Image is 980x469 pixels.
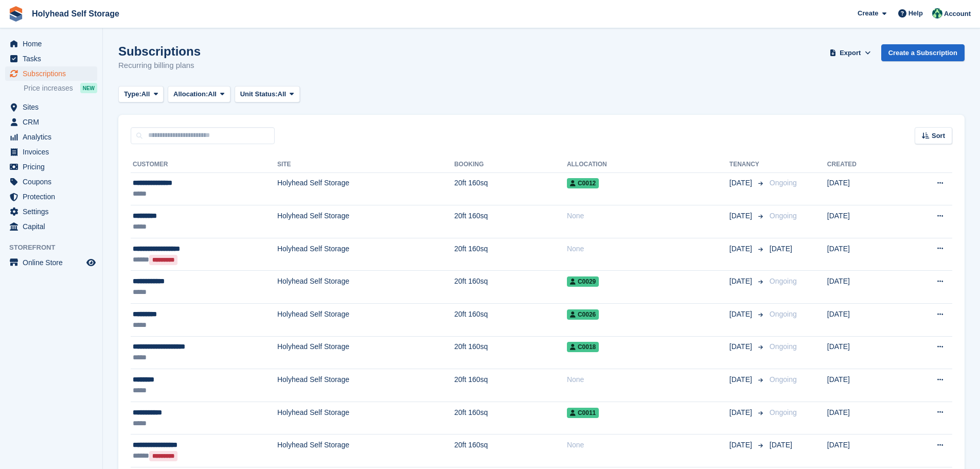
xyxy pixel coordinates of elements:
td: Holyhead Self Storage [277,435,454,467]
span: Settings [23,204,84,219]
td: [DATE] [827,172,899,205]
span: Sort [932,131,945,141]
span: Help [908,8,923,19]
td: Holyhead Self Storage [277,369,454,402]
th: Created [827,157,899,173]
h1: Subscriptions [118,44,201,58]
a: menu [5,51,97,66]
span: Ongoing [770,310,797,318]
td: [DATE] [827,435,899,467]
td: [DATE] [827,205,899,238]
td: 20ft 160sq [454,172,567,205]
span: Coupons [23,175,84,189]
span: [DATE] [729,276,754,287]
button: Export [828,44,873,61]
div: NEW [80,83,97,93]
span: [DATE] [729,407,754,418]
a: menu [5,160,97,174]
span: Home [23,37,84,51]
button: Allocation: All [168,86,230,103]
th: Booking [454,157,567,173]
span: Sites [23,100,84,114]
div: None [567,440,729,450]
span: Ongoing [770,342,797,351]
span: Invoices [23,145,84,159]
td: Holyhead Self Storage [277,402,454,435]
span: [DATE] [729,374,754,385]
span: [DATE] [729,244,754,254]
th: Customer [131,157,277,173]
span: All [278,89,287,99]
a: Create a Subscription [881,44,965,61]
a: menu [5,219,97,234]
a: menu [5,115,97,129]
p: Recurring billing plans [118,60,201,72]
span: Type: [124,89,141,99]
td: 20ft 160sq [454,402,567,435]
td: [DATE] [827,238,899,271]
td: 20ft 160sq [454,369,567,402]
button: Unit Status: All [235,86,300,103]
a: menu [5,255,97,270]
td: [DATE] [827,271,899,304]
span: Capital [23,219,84,234]
button: Type: All [118,86,164,103]
span: Account [944,9,971,19]
span: [DATE] [770,245,792,253]
span: Pricing [23,160,84,174]
span: [DATE] [729,309,754,320]
span: Unit Status: [240,89,278,99]
th: Site [277,157,454,173]
th: Allocation [567,157,729,173]
td: Holyhead Self Storage [277,336,454,369]
span: [DATE] [729,211,754,221]
span: Storefront [9,242,102,253]
td: [DATE] [827,369,899,402]
span: Ongoing [770,408,797,416]
span: [DATE] [770,441,792,449]
th: Tenancy [729,157,765,173]
a: Preview store [85,256,97,269]
td: Holyhead Self Storage [277,304,454,337]
span: Ongoing [770,179,797,187]
td: [DATE] [827,336,899,369]
span: C0018 [567,342,599,352]
td: [DATE] [827,304,899,337]
td: 20ft 160sq [454,336,567,369]
span: Ongoing [770,212,797,220]
span: C0012 [567,178,599,188]
div: None [567,211,729,221]
td: Holyhead Self Storage [277,205,454,238]
td: 20ft 160sq [454,205,567,238]
a: Holyhead Self Storage [28,5,123,22]
span: [DATE] [729,341,754,352]
span: [DATE] [729,178,754,188]
span: Create [858,8,878,19]
span: Online Store [23,255,84,270]
td: 20ft 160sq [454,238,567,271]
a: menu [5,66,97,81]
td: Holyhead Self Storage [277,238,454,271]
img: Graham Wood [932,8,942,19]
td: 20ft 160sq [454,435,567,467]
span: Subscriptions [23,66,84,81]
td: Holyhead Self Storage [277,271,454,304]
a: menu [5,130,97,144]
td: [DATE] [827,402,899,435]
span: Price increases [24,83,73,93]
span: Tasks [23,51,84,66]
a: menu [5,189,97,204]
span: All [208,89,217,99]
span: Export [840,48,861,58]
a: menu [5,175,97,189]
a: menu [5,37,97,51]
span: Allocation: [173,89,208,99]
span: C0011 [567,408,599,418]
td: Holyhead Self Storage [277,172,454,205]
span: All [141,89,150,99]
a: Price increases NEW [24,82,97,94]
span: Analytics [23,130,84,144]
td: 20ft 160sq [454,271,567,304]
a: menu [5,204,97,219]
a: menu [5,100,97,114]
